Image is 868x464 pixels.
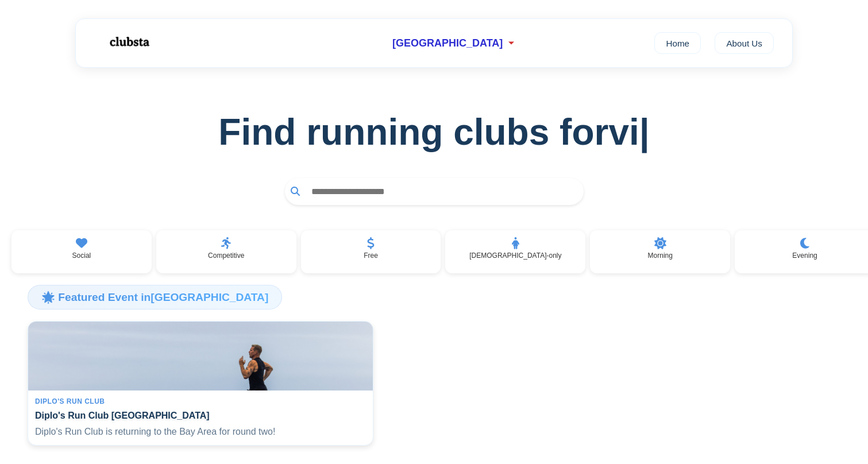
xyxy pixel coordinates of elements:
[648,252,673,260] p: Morning
[639,111,650,153] span: |
[792,252,817,260] p: Evening
[35,426,366,438] p: Diplo's Run Club is returning to the Bay Area for round two!
[35,397,366,405] div: Diplo's Run Club
[208,252,244,260] p: Competitive
[608,111,649,153] span: vi
[654,32,701,54] a: Home
[94,28,163,56] img: Logo
[72,252,91,260] p: Social
[364,252,378,260] p: Free
[469,252,561,260] p: [DEMOGRAPHIC_DATA]-only
[18,111,850,153] h1: Find running clubs for
[392,37,503,49] span: [GEOGRAPHIC_DATA]
[28,322,373,390] img: Diplo's Run Club San Francisco
[35,410,366,421] h4: Diplo's Run Club [GEOGRAPHIC_DATA]
[715,32,774,54] a: About Us
[28,285,282,309] h3: 🌟 Featured Event in [GEOGRAPHIC_DATA]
